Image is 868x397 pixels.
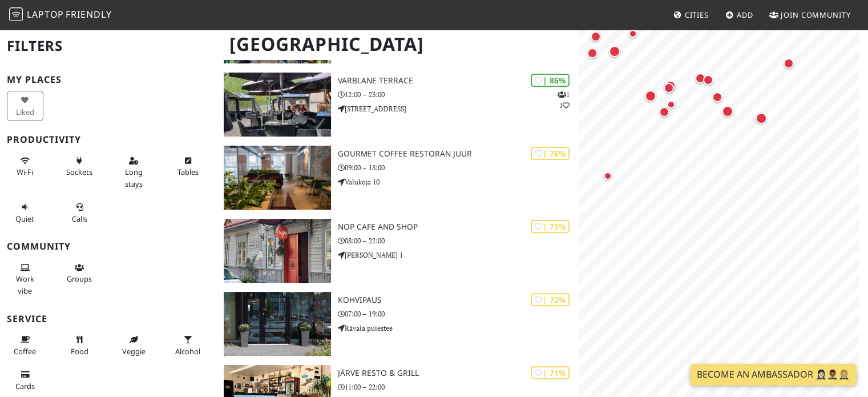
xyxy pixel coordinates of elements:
button: Coffee [7,330,43,360]
span: Coffee [14,346,36,356]
span: Friendly [66,8,111,21]
div: Map marker [710,90,725,105]
button: Sockets [61,151,98,182]
span: Work-friendly tables [177,167,199,177]
span: Quiet [15,214,34,224]
h3: My Places [7,74,210,85]
button: Tables [169,151,206,182]
span: Power sockets [66,167,92,177]
span: People working [16,274,34,295]
span: Food [71,346,88,356]
div: Map marker [753,110,769,126]
div: Map marker [693,71,708,86]
a: Varblane Terrace | 86% 11 Varblane Terrace 12:00 – 23:00 [STREET_ADDRESS] [217,73,579,137]
div: | 76% [531,147,570,160]
span: Credit cards [15,381,35,391]
p: 07:00 – 19:00 [338,308,579,319]
h1: [GEOGRAPHIC_DATA] [220,29,576,60]
button: Long stays [115,151,152,193]
img: Varblane Terrace [224,73,330,137]
div: Map marker [663,78,678,93]
button: Calls [61,198,98,228]
p: Rävala puiestee [338,323,579,334]
img: Gourmet Coffee restoran JUUR [224,146,330,210]
h3: Productivity [7,134,210,145]
span: Alcohol [175,346,200,356]
button: Alcohol [169,330,206,360]
p: [PERSON_NAME] 1 [338,250,579,260]
div: Map marker [585,46,600,61]
h3: NOP Cafe and Shop [338,222,579,232]
img: LaptopFriendly [9,7,23,21]
span: Add [737,10,753,20]
div: | 86% [531,74,570,87]
p: 1 1 [558,89,570,111]
div: | 71% [531,366,570,379]
h3: Järve Resto & Grill [338,368,579,378]
a: LaptopFriendly LaptopFriendly [9,5,112,25]
div: | 73% [531,220,570,233]
h3: Varblane Terrace [338,76,579,86]
a: Gourmet Coffee restoran JUUR | 76% Gourmet Coffee restoran JUUR 09:00 – 18:00 Valukoja 10 [217,146,579,210]
div: Map marker [607,43,623,59]
img: NOP Cafe and Shop [224,219,330,283]
a: Cities [669,5,713,25]
p: Valukoja 10 [338,177,579,187]
p: [STREET_ADDRESS] [338,103,579,114]
h3: Gourmet Coffee restoran JUUR [338,149,579,159]
button: Cards [7,365,43,395]
a: Kohvipaus | 72% Kohvipaus 07:00 – 19:00 Rävala puiestee [217,292,579,356]
span: Stable Wi-Fi [17,167,33,177]
img: Kohvipaus [224,292,330,356]
div: Map marker [657,105,672,119]
p: 12:00 – 23:00 [338,89,579,100]
h3: Community [7,241,210,252]
a: Become an Ambassador 🤵🏻‍♀️🤵🏾‍♂️🤵🏼‍♀️ [690,364,857,386]
button: Work vibe [7,258,43,300]
span: Group tables [67,274,92,284]
p: 08:00 – 22:00 [338,235,579,246]
p: 09:00 – 18:00 [338,162,579,173]
button: Groups [61,258,98,288]
div: Map marker [643,88,659,104]
h3: Service [7,314,210,324]
div: | 72% [531,293,570,306]
div: Map marker [626,27,640,41]
span: Video/audio calls [72,214,87,224]
div: Map marker [701,73,716,87]
h3: Kohvipaus [338,295,579,305]
span: Join Community [781,10,851,20]
span: Long stays [125,167,143,189]
span: Veggie [122,346,146,356]
button: Veggie [115,330,152,360]
div: Map marker [664,98,678,111]
button: Food [61,330,98,360]
span: Cities [685,10,709,20]
a: Add [721,5,758,25]
button: Wi-Fi [7,151,43,182]
div: Map marker [661,81,676,95]
h2: Filters [7,29,210,63]
a: NOP Cafe and Shop | 73% NOP Cafe and Shop 08:00 – 22:00 [PERSON_NAME] 1 [217,219,579,283]
div: Map marker [781,56,796,71]
div: Map marker [601,169,615,183]
button: Quiet [7,198,43,228]
span: Laptop [27,8,64,21]
div: Map marker [720,103,736,119]
a: Join Community [765,5,855,25]
p: 11:00 – 22:00 [338,382,579,392]
div: Map marker [588,29,603,44]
